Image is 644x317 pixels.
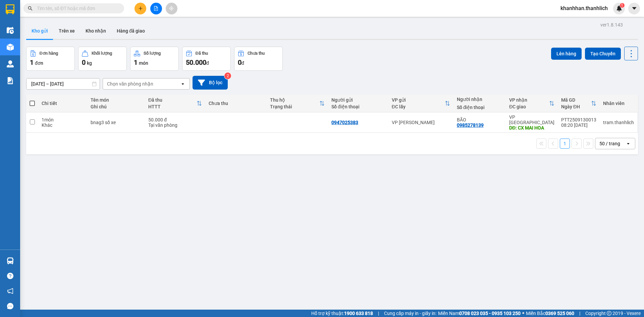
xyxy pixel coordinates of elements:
[459,311,521,316] strong: 0708 023 035 - 0935 103 250
[621,3,623,8] span: 1
[388,95,453,112] th: Toggle SortBy
[53,23,80,39] button: Trên xe
[144,51,161,56] div: Số lượng
[551,48,582,60] button: Lên hàng
[166,3,177,14] button: aim
[82,58,86,66] span: 0
[91,97,142,103] div: Tên món
[28,6,33,11] span: search
[545,311,574,316] strong: 0369 525 060
[457,97,502,102] div: Người nhận
[186,58,206,66] span: 50.000
[35,60,43,66] span: đơn
[561,117,596,122] div: PTT2509130013
[169,6,174,11] span: aim
[139,60,148,66] span: món
[92,51,112,56] div: Khối lượng
[148,104,197,109] div: HTTT
[145,95,205,112] th: Toggle SortBy
[600,21,623,29] div: ver 1.8.143
[40,51,58,56] div: Đơn hàng
[193,76,228,90] button: Bộ lọc
[7,27,14,34] img: warehouse-icon
[91,104,142,109] div: Ghi chú
[148,122,202,128] div: Tại văn phòng
[7,257,14,264] img: warehouse-icon
[7,44,14,51] img: warehouse-icon
[26,23,53,39] button: Kho gửi
[91,120,142,125] div: bnag3 số xe
[331,120,358,125] div: 0947025383
[506,95,558,112] th: Toggle SortBy
[209,101,263,106] div: Chưa thu
[107,81,153,87] div: Chọn văn phòng nhận
[626,141,631,146] svg: open
[331,97,385,103] div: Người gửi
[206,60,209,66] span: đ
[457,117,502,122] div: BÃO
[182,47,231,71] button: Đã thu50.000đ
[30,58,34,66] span: 1
[620,3,625,8] sup: 1
[270,97,319,103] div: Thu hộ
[561,97,591,103] div: Mã GD
[42,122,84,128] div: Khác
[80,23,111,39] button: Kho nhận
[438,310,521,317] span: Miền Nam
[7,288,13,294] span: notification
[561,104,591,109] div: Ngày ĐH
[509,125,554,130] div: DĐ: CX MAI HOA
[148,117,202,122] div: 50.000 đ
[585,48,621,60] button: Tạo Chuyến
[7,303,13,309] span: message
[180,81,185,87] svg: open
[196,51,208,56] div: Đã thu
[270,104,319,109] div: Trạng thái
[42,117,84,122] div: 1 món
[378,310,379,317] span: |
[42,101,84,106] div: Chi tiết
[384,310,436,317] span: Cung cấp máy in - giấy in:
[560,139,570,149] button: 1
[392,97,445,103] div: VP gửi
[6,4,14,14] img: logo-vxr
[522,312,524,315] span: ⚪️
[457,122,484,128] div: 0985278139
[558,95,600,112] th: Toggle SortBy
[509,97,549,103] div: VP nhận
[148,97,197,103] div: Đã thu
[509,104,549,109] div: ĐC giao
[7,77,14,84] img: solution-icon
[509,114,554,125] div: VP [GEOGRAPHIC_DATA]
[234,47,283,71] button: Chưa thu0đ
[392,120,450,125] div: VP [PERSON_NAME]
[7,273,13,279] span: question-circle
[392,104,445,109] div: ĐC lấy
[599,140,620,147] div: 50 / trang
[344,311,373,316] strong: 1900 633 818
[238,58,241,66] span: 0
[628,3,640,14] button: caret-down
[331,104,385,109] div: Số điện thoại
[248,51,265,56] div: Chưa thu
[130,47,179,71] button: Số lượng1món
[241,60,244,66] span: đ
[7,60,14,67] img: warehouse-icon
[138,6,143,11] span: plus
[631,5,637,11] span: caret-down
[224,72,231,79] sup: 2
[154,6,158,11] span: file-add
[26,78,100,89] input: Select a date range.
[150,3,162,14] button: file-add
[526,310,574,317] span: Miền Bắc
[561,122,596,128] div: 08:20 [DATE]
[267,95,328,112] th: Toggle SortBy
[579,310,580,317] span: |
[135,3,146,14] button: plus
[78,47,127,71] button: Khối lượng0kg
[134,58,138,66] span: 1
[555,4,613,12] span: khanhhan.thanhlich
[111,23,150,39] button: Hàng đã giao
[26,47,75,71] button: Đơn hàng1đơn
[616,5,622,11] img: icon-new-feature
